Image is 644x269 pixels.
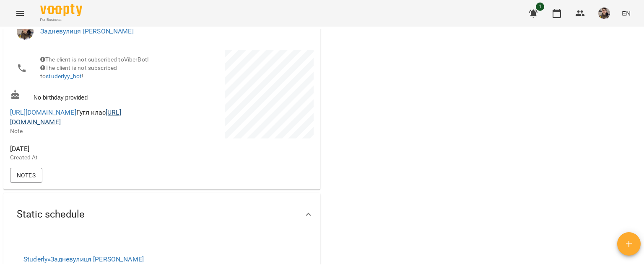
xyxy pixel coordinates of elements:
p: Note [10,127,160,136]
a: Studerly»Задневулиця [PERSON_NAME] [23,255,144,263]
span: 1 [536,3,544,11]
p: Created At [10,154,160,162]
span: [DATE] [10,144,160,154]
span: The client is not subscribed to ViberBot! [40,56,149,63]
span: Static schedule [17,208,85,221]
button: EN [618,5,634,21]
img: Voopty Logo [40,4,82,16]
div: No birthday provided [8,88,162,103]
a: [URL][DOMAIN_NAME] [10,108,76,116]
span: The client is not subscribed to ! [40,64,117,79]
button: Notes [10,168,42,183]
span: Гугл клас [10,108,121,126]
img: fc1e08aabc335e9c0945016fe01e34a0.jpg [598,8,610,19]
span: For Business [40,17,82,23]
a: studerlyy_bot [46,73,82,79]
span: Notes [17,170,36,180]
div: Static schedule [3,193,320,236]
a: Задневулиця [PERSON_NAME] [40,27,134,35]
img: Задневулиця Кирило Владиславович [17,23,34,40]
button: Menu [10,3,30,23]
span: EN [622,9,631,18]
